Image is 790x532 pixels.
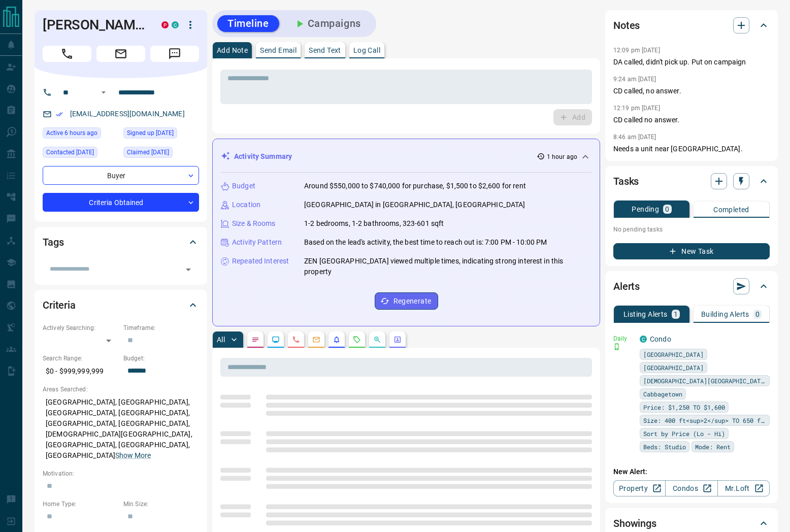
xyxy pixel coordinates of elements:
p: Send Text [309,47,341,54]
span: [GEOGRAPHIC_DATA] [643,349,704,359]
p: Completed [713,206,749,213]
p: Motivation: [43,469,199,478]
p: Needs a unit near [GEOGRAPHIC_DATA]. [613,144,770,154]
p: Around $550,000 to $740,000 for purchase, $1,500 to $2,600 for rent [304,181,526,191]
p: 8:46 am [DATE] [613,134,656,141]
p: Home Type: [43,500,118,509]
div: Tue Sep 16 2025 [43,127,118,142]
h2: Criteria [43,297,76,313]
span: Cabbagetown [643,389,682,399]
a: Mr.Loft [717,480,770,496]
button: New Task [613,243,770,259]
div: condos.ca [172,21,179,28]
span: Beds: Studio [643,442,686,452]
p: ZEN [GEOGRAPHIC_DATA] viewed multiple times, indicating strong interest in this property [304,256,591,277]
p: Search Range: [43,354,118,363]
p: Listing Alerts [623,311,668,318]
p: CD called, no answer. [613,86,770,96]
p: [GEOGRAPHIC_DATA], [GEOGRAPHIC_DATA], [GEOGRAPHIC_DATA], [GEOGRAPHIC_DATA], [GEOGRAPHIC_DATA], [G... [43,394,199,464]
p: All [217,336,225,343]
svg: Email Verified [56,111,63,118]
svg: Requests [353,336,361,344]
svg: Opportunities [373,336,381,344]
p: Add Note [217,47,248,54]
button: Open [97,86,110,98]
span: Call [43,46,91,62]
p: Budget: [123,354,199,363]
div: Sat Feb 27 2021 [123,147,199,161]
div: Alerts [613,274,770,298]
div: property.ca [161,21,169,28]
svg: Listing Alerts [333,336,341,344]
p: Budget [232,181,255,191]
div: Thu Sep 11 2025 [43,147,118,161]
svg: Push Notification Only [613,343,620,350]
div: Notes [613,13,770,38]
p: 9:24 am [DATE] [613,76,656,83]
span: Price: $1,250 TO $1,600 [643,402,725,412]
h2: Alerts [613,278,640,294]
svg: Notes [251,336,259,344]
p: Size & Rooms [232,218,276,229]
a: Condos [665,480,717,496]
p: CD called no answer. [613,115,770,125]
p: 1 hour ago [547,152,577,161]
p: 0 [755,311,760,318]
p: Timeframe: [123,323,199,332]
p: Log Call [353,47,380,54]
svg: Agent Actions [393,336,402,344]
button: Open [181,262,195,277]
p: Actively Searching: [43,323,118,332]
span: Mode: Rent [695,442,731,452]
h2: Tasks [613,173,639,189]
p: Activity Summary [234,151,292,162]
div: Criteria Obtained [43,193,199,212]
p: No pending tasks [613,222,770,237]
p: 1-2 bedrooms, 1-2 bathrooms, 323-601 sqft [304,218,444,229]
div: Buyer [43,166,199,185]
p: Min Size: [123,500,199,509]
span: Size: 400 ft<sup>2</sup> TO 650 ft<sup>2</sup> [643,415,766,425]
span: Message [150,46,199,62]
span: [DEMOGRAPHIC_DATA][GEOGRAPHIC_DATA] [643,376,766,386]
p: Location [232,199,260,210]
p: 12:09 pm [DATE] [613,47,660,54]
h2: Tags [43,234,63,250]
p: Daily [613,334,634,343]
a: Property [613,480,666,496]
button: Regenerate [375,292,438,310]
div: Tasks [613,169,770,193]
button: Campaigns [283,15,371,32]
span: Signed up [DATE] [127,128,174,138]
span: Email [96,46,145,62]
div: Tags [43,230,199,254]
button: Show More [115,450,151,461]
p: Repeated Interest [232,256,289,267]
p: 0 [665,206,669,213]
h2: Showings [613,515,656,531]
p: Areas Searched: [43,385,199,394]
button: Timeline [217,15,279,32]
div: Criteria [43,293,199,317]
a: [EMAIL_ADDRESS][DOMAIN_NAME] [70,110,185,118]
svg: Lead Browsing Activity [272,336,280,344]
span: [GEOGRAPHIC_DATA] [643,362,704,373]
p: $0 - $999,999,999 [43,363,118,380]
div: condos.ca [640,336,647,343]
p: Based on the lead's activity, the best time to reach out is: 7:00 PM - 10:00 PM [304,237,547,248]
p: Pending [632,206,659,213]
span: Contacted [DATE] [46,147,94,157]
p: Activity Pattern [232,237,282,248]
a: Condo [650,335,671,343]
span: Active 6 hours ago [46,128,97,138]
span: Claimed [DATE] [127,147,169,157]
div: Activity Summary1 hour ago [221,147,591,166]
div: Mon Apr 24 2017 [123,127,199,142]
p: Building Alerts [701,311,749,318]
h2: Notes [613,17,640,34]
p: Send Email [260,47,297,54]
h1: [PERSON_NAME] [43,17,146,33]
p: DA called, didn't pick up. Put on campaign [613,57,770,68]
p: New Alert: [613,467,770,477]
span: Sort by Price (Lo - Hi) [643,428,725,439]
